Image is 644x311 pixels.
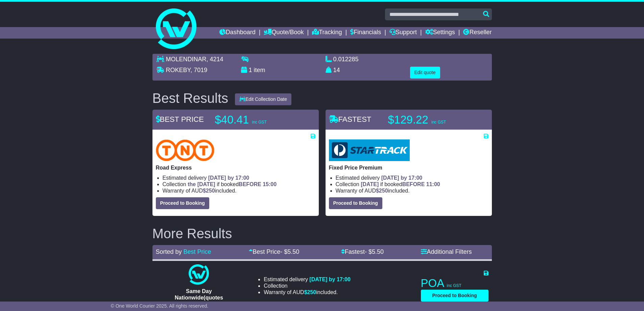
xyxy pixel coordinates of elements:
[111,303,209,309] span: © One World Courier 2025. All rights reserved.
[264,289,351,295] li: Warranty of AUD included.
[264,27,304,39] a: Quote/Book
[389,27,417,39] a: Support
[249,248,299,255] a: Best Price- $5.50
[329,139,410,161] img: StarTrack: Fixed Price Premium
[307,289,316,295] span: 250
[189,264,209,285] img: One World Courier: Same Day Nationwide(quotes take 0.5-1 hour)
[280,248,299,255] span: - $
[163,175,315,181] li: Estimated delivery
[152,226,492,241] h2: More Results
[184,248,211,255] a: Best Price
[425,27,455,39] a: Settings
[426,181,440,187] span: 11:00
[336,187,488,194] li: Warranty of AUD included.
[361,181,379,187] span: [DATE]
[402,181,425,187] span: BEFORE
[350,27,381,39] a: Financials
[203,188,215,194] span: $
[190,67,207,73] span: , 7019
[333,56,359,63] span: 0.012285
[215,113,300,127] p: $40.41
[208,175,249,181] span: [DATE] by 17:00
[252,120,267,125] span: inc GST
[188,181,215,187] span: the [DATE]
[156,164,315,171] p: Road Express
[254,67,265,73] span: item
[239,181,261,187] span: BEFORE
[263,181,277,187] span: 15:00
[329,115,372,124] span: FASTEST
[421,290,488,302] button: Proceed to Booking
[188,181,277,187] span: if booked
[156,115,204,124] span: BEST PRICE
[312,27,342,39] a: Tracking
[166,56,207,63] span: MOLENDINAR
[463,27,492,39] a: Reseller
[309,276,351,282] span: [DATE] by 17:00
[163,181,315,187] li: Collection
[206,188,215,194] span: 250
[431,120,446,125] span: inc GST
[381,175,423,181] span: [DATE] by 17:00
[249,67,252,73] span: 1
[372,248,384,255] span: 5.50
[166,67,191,73] span: ROKEBY
[219,27,256,39] a: Dashboard
[421,276,488,290] p: POA
[156,248,182,255] span: Sorted by
[329,197,382,209] button: Proceed to Booking
[156,139,215,161] img: TNT Domestic: Road Express
[304,289,316,295] span: $
[365,248,384,255] span: - $
[207,56,223,63] span: , 4214
[287,248,299,255] span: 5.50
[333,67,340,73] span: 14
[388,113,473,127] p: $129.22
[336,175,488,181] li: Estimated delivery
[156,197,209,209] button: Proceed to Booking
[379,188,388,194] span: 250
[336,181,488,187] li: Collection
[376,188,388,194] span: $
[264,283,351,289] li: Collection
[149,91,232,106] div: Best Results
[421,248,472,255] a: Additional Filters
[341,248,384,255] a: Fastest- $5.50
[163,187,315,194] li: Warranty of AUD included.
[175,288,223,307] span: Same Day Nationwide(quotes take 0.5-1 hour)
[410,67,440,79] button: Edit quote
[329,164,488,171] p: Fixed Price Premium
[447,283,461,288] span: inc GST
[361,181,440,187] span: if booked
[264,276,351,283] li: Estimated delivery
[235,93,291,105] button: Edit Collection Date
